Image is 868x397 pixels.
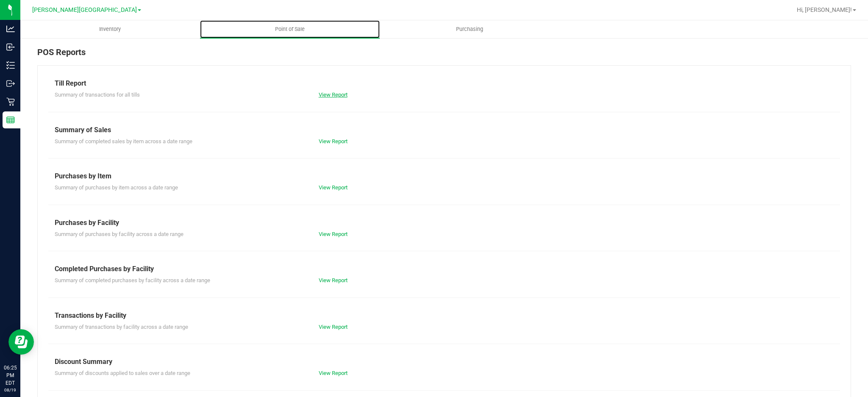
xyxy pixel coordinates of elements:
a: View Report [319,231,348,237]
div: Till Report [55,78,834,89]
div: Purchases by Item [55,171,834,181]
span: Summary of discounts applied to sales over a date range [55,370,190,376]
p: 06:25 PM EDT [4,364,17,387]
div: Summary of Sales [55,125,834,135]
iframe: Resource center [8,329,34,355]
p: 08/19 [4,387,17,393]
inline-svg: Inbound [6,43,15,51]
span: Summary of completed sales by item across a date range [55,138,192,144]
span: Hi, [PERSON_NAME]! [797,6,852,13]
div: Discount Summary [55,357,834,367]
inline-svg: Inventory [6,61,15,69]
span: Summary of purchases by item across a date range [55,184,178,191]
span: [PERSON_NAME][GEOGRAPHIC_DATA] [32,6,137,14]
a: Inventory [20,20,200,38]
span: Inventory [88,25,132,33]
span: Summary of transactions by facility across a date range [55,324,188,330]
a: View Report [319,370,348,376]
span: Summary of purchases by facility across a date range [55,231,184,237]
div: POS Reports [37,46,851,65]
inline-svg: Retail [6,97,15,106]
div: Transactions by Facility [55,311,834,321]
a: View Report [319,277,348,283]
a: View Report [319,184,348,191]
a: View Report [319,92,348,98]
a: View Report [319,324,348,330]
a: Point of Sale [200,20,380,38]
a: View Report [319,138,348,144]
div: Purchases by Facility [55,218,834,228]
span: Purchasing [445,25,495,33]
span: Summary of transactions for all tills [55,92,140,98]
span: Summary of completed purchases by facility across a date range [55,277,210,283]
inline-svg: Reports [6,116,15,124]
span: Point of Sale [264,25,316,33]
a: Purchasing [380,20,559,38]
div: Completed Purchases by Facility [55,264,834,274]
inline-svg: Analytics [6,25,15,33]
inline-svg: Outbound [6,79,15,88]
